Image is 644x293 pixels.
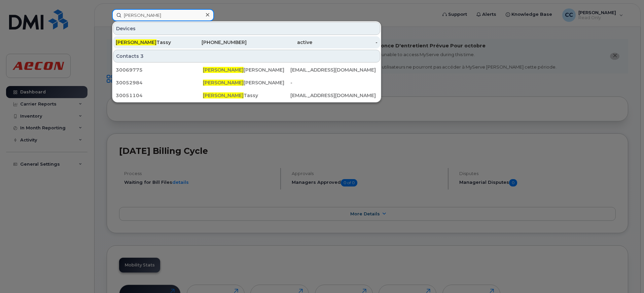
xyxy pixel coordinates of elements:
[140,53,144,59] span: 3
[203,79,290,86] div: [PERSON_NAME]
[290,79,378,86] div: -
[113,77,380,89] a: 30052984[PERSON_NAME][PERSON_NAME]-
[116,39,181,46] div: Tassy
[203,67,290,73] div: [PERSON_NAME]
[247,39,312,46] div: active
[116,39,156,45] span: [PERSON_NAME]
[113,36,380,48] a: [PERSON_NAME]Tassy[PHONE_NUMBER]active-
[116,92,203,99] div: 30051104
[290,67,378,73] div: [EMAIL_ADDRESS][DOMAIN_NAME]
[113,89,380,101] a: 30051104[PERSON_NAME]Tassy[EMAIL_ADDRESS][DOMAIN_NAME]
[203,92,244,98] span: [PERSON_NAME]
[290,92,378,99] div: [EMAIL_ADDRESS][DOMAIN_NAME]
[203,67,244,73] span: [PERSON_NAME]
[113,22,380,35] div: Devices
[203,92,290,99] div: Tassy
[116,79,203,86] div: 30052984
[181,39,247,46] div: [PHONE_NUMBER]
[312,39,378,46] div: -
[113,64,380,76] a: 30069775[PERSON_NAME][PERSON_NAME][EMAIL_ADDRESS][DOMAIN_NAME]
[113,50,380,62] div: Contacts
[203,80,244,86] span: [PERSON_NAME]
[116,67,203,73] div: 30069775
